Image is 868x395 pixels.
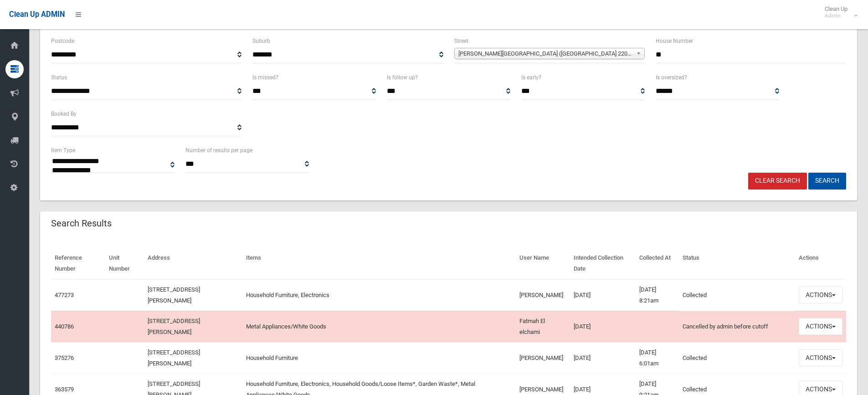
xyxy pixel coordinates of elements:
a: 477273 [55,292,74,298]
td: Collected [679,342,795,374]
td: Household Furniture, Electronics [242,279,516,311]
th: Collected At [636,248,679,279]
td: [PERSON_NAME] [516,279,570,311]
label: Is follow up? [387,72,418,82]
a: [STREET_ADDRESS][PERSON_NAME] [148,318,200,335]
label: House Number [656,36,693,46]
a: 440786 [55,323,74,330]
label: Booked By [51,109,77,119]
a: Clear Search [748,173,807,190]
button: Actions [799,287,842,303]
a: [STREET_ADDRESS][PERSON_NAME] [148,349,200,367]
a: 375276 [55,354,74,361]
label: Item Type [51,145,75,155]
td: [PERSON_NAME] [516,342,570,374]
label: Status [51,72,67,82]
button: Search [808,173,846,190]
label: Is oversized? [656,72,687,82]
td: Collected [679,279,795,311]
a: 363579 [55,386,74,393]
span: Clean Up [820,5,857,19]
th: Unit Number [105,248,144,279]
span: Clean Up ADMIN [9,10,65,19]
button: Actions [799,349,842,366]
td: [DATE] [570,342,636,374]
td: Household Furniture [242,342,516,374]
th: Address [144,248,242,279]
th: Intended Collection Date [570,248,636,279]
th: Actions [795,248,846,279]
td: [DATE] [570,311,636,342]
td: [DATE] [570,279,636,311]
label: Street [454,36,468,46]
label: Postcode [51,36,74,46]
th: Items [242,248,516,279]
header: Search Results [40,215,123,232]
label: Number of results per page [185,145,252,155]
td: Cancelled by admin before cutoff [679,311,795,342]
button: Actions [799,318,842,335]
td: [DATE] 8:21am [636,279,679,311]
small: Admin [825,12,847,19]
span: [PERSON_NAME][GEOGRAPHIC_DATA] ([GEOGRAPHIC_DATA] 2200) [458,48,632,59]
td: [DATE] 6:01am [636,342,679,374]
td: Metal Appliances/White Goods [242,311,516,342]
label: Suburb [252,36,270,46]
th: User Name [516,248,570,279]
label: Is early? [521,72,541,82]
th: Reference Number [51,248,105,279]
a: [STREET_ADDRESS][PERSON_NAME] [148,286,200,304]
th: Status [679,248,795,279]
label: Is missed? [252,72,278,82]
td: Fatmah El elchami [516,311,570,342]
